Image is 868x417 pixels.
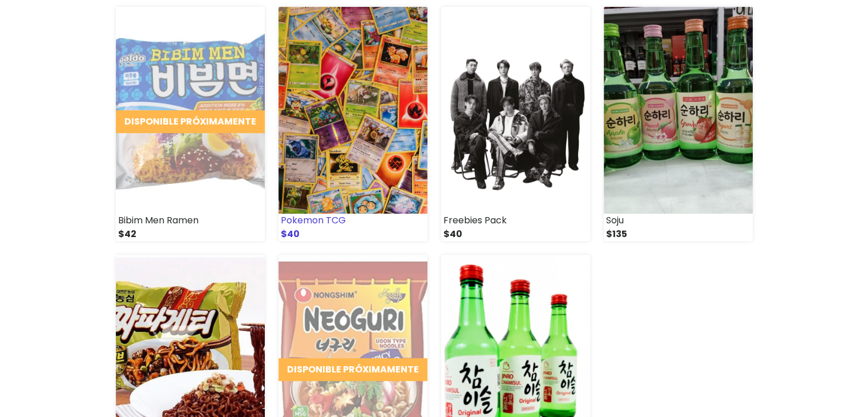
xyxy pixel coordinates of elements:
[116,7,265,214] img: small_1673828365119.webp
[116,7,265,241] a: DISPONIBLE PRÓXIMAMENTE Bibim Men Ramen $42
[278,7,427,214] img: small_1757360111144.jpeg
[441,214,590,227] div: Freebies Pack
[116,227,265,241] div: $42
[441,227,590,241] div: $40
[441,7,590,214] img: small_1752794371240.png
[604,214,753,227] div: Soju
[278,358,427,381] div: DISPONIBLE PRÓXIMAMENTE
[441,7,590,241] a: Freebies Pack $40
[604,7,753,214] img: small_1689641068775.jpeg
[604,227,753,241] div: $135
[278,7,427,241] a: Pokemon TCG $40
[116,214,265,227] div: Bibim Men Ramen
[116,110,265,133] div: DISPONIBLE PRÓXIMAMENTE
[604,7,753,241] a: Soju $135
[278,227,427,241] div: $40
[278,214,427,227] div: Pokemon TCG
